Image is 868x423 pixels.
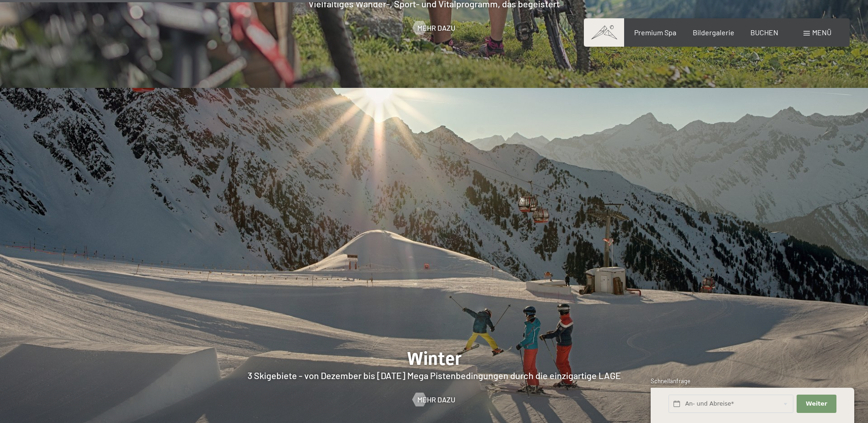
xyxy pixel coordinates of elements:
span: Menü [812,28,831,37]
a: BUCHEN [750,28,778,37]
span: Mehr dazu [417,23,455,33]
a: Mehr dazu [413,395,455,405]
a: Bildergalerie [693,28,734,37]
span: Weiter [806,400,827,408]
span: Schnellanfrage [651,377,690,385]
span: Mehr dazu [417,395,455,405]
a: Premium Spa [634,28,676,37]
a: Mehr dazu [413,23,455,33]
button: Weiter [797,395,836,413]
